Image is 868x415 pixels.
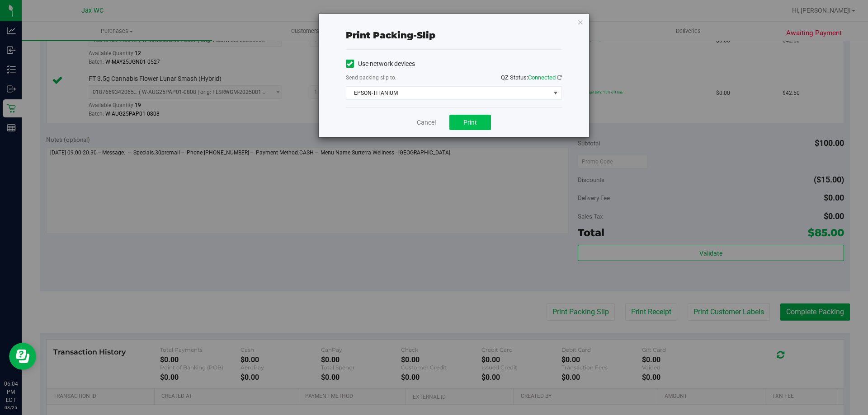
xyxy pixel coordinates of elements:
[528,74,556,81] span: Connected
[346,87,550,99] span: EPSON-TITANIUM
[346,74,396,82] label: Send packing-slip to:
[346,30,435,41] span: Print packing-slip
[550,87,561,99] span: select
[449,115,491,130] button: Print
[346,59,415,69] label: Use network devices
[9,343,36,370] iframe: Resource center
[501,74,562,81] span: QZ Status:
[463,119,477,126] span: Print
[417,118,436,127] a: Cancel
